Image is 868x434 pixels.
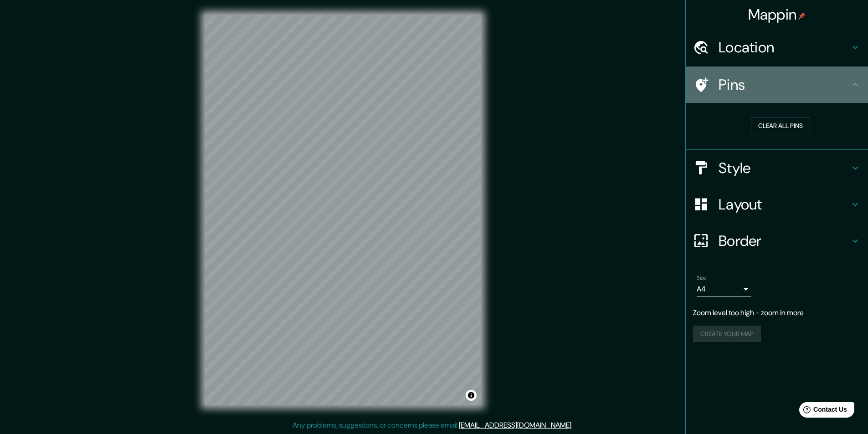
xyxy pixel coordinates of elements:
[686,150,868,186] div: Style
[798,12,806,20] img: pin-icon.png
[205,15,481,405] canvas: Map
[751,117,810,134] button: Clear all pins
[686,186,868,223] div: Layout
[573,420,574,431] div: .
[719,76,850,94] h4: Pins
[697,274,706,281] label: Size
[686,223,868,259] div: Border
[293,420,573,431] p: Any problems, suggestions, or concerns please email .
[686,29,868,66] div: Location
[719,232,850,250] h4: Border
[697,282,751,296] div: A4
[574,420,576,431] div: .
[719,159,850,177] h4: Style
[693,307,861,318] p: Zoom level too high - zoom in more
[787,398,858,424] iframe: Help widget launcher
[719,195,850,214] h4: Layout
[466,390,477,401] button: Toggle attribution
[719,38,850,56] h4: Location
[686,66,868,103] div: Pins
[748,5,806,24] h4: Mappin
[459,420,571,430] a: [EMAIL_ADDRESS][DOMAIN_NAME]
